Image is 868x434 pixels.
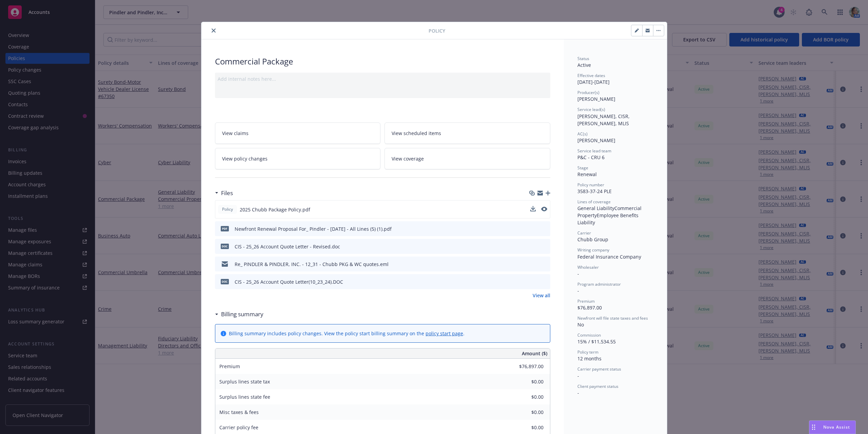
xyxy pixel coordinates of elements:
[218,75,548,82] div: Add internal notes here...
[219,409,259,415] span: Misc taxes & fees
[384,148,550,169] a: View coverage
[235,261,389,268] div: Re_ PINDLER & PINDLER, INC. - 12_31 - Chubb PKG & WC quotes.eml
[533,292,550,299] a: View all
[215,148,381,169] a: View policy changes
[577,383,618,389] span: Client payment status
[577,338,616,345] span: 15% / $11,534.55
[577,182,604,188] span: Policy number
[577,73,605,78] span: Effective dates
[541,225,548,232] button: preview file
[577,366,621,372] span: Carrier payment status
[504,422,548,433] input: 0.00
[384,122,550,144] a: View scheduled items
[219,394,270,400] span: Surplus lines state fee
[577,230,591,236] span: Carrier
[504,361,548,372] input: 0.00
[577,96,615,102] span: [PERSON_NAME]
[577,131,588,137] span: AC(s)
[577,107,605,112] span: Service lead(s)
[809,420,856,434] button: Nova Assist
[235,225,392,232] div: Newfront Renewal Proposal For_ Pindler - [DATE] - All Lines (5) (1).pdf
[221,226,229,231] span: pdf
[577,253,641,260] span: Federal Insurance Company
[504,392,548,402] input: 0.00
[577,205,614,211] span: General Liability
[577,137,615,144] span: [PERSON_NAME]
[577,373,579,379] span: -
[215,189,233,197] div: Files
[577,90,599,95] span: Producer(s)
[577,270,579,277] span: -
[577,62,591,68] span: Active
[577,236,608,243] span: Chubb Group
[577,281,621,287] span: Program administrator
[229,330,465,337] div: Billing summary includes policy changes. View the policy start billing summary on the .
[577,199,611,205] span: Lines of coverage
[577,247,609,253] span: Writing company
[531,243,536,250] button: download file
[577,349,598,355] span: Policy term
[426,330,463,337] a: policy start page
[210,26,218,35] button: close
[809,421,818,434] div: Drag to move
[221,189,233,197] h3: Files
[531,261,536,268] button: download file
[235,278,343,285] div: CIS - 25_26 Account Quote Letter(10_23_24).DOC
[219,378,270,385] span: Surplus lines state tax
[222,130,249,137] span: View claims
[522,350,547,357] span: Amount ($)
[392,130,441,137] span: View scheduled items
[215,310,263,319] div: Billing summary
[577,188,612,194] span: 3583-37-24 PLE
[577,212,640,226] span: Employee Benefits Liability
[235,243,340,250] div: CIS - 25_26 Account Quote Letter - Revised.doc
[222,155,268,162] span: View policy changes
[219,363,240,370] span: Premium
[577,332,601,338] span: Commission
[577,315,648,321] span: Newfront will file state taxes and fees
[221,279,229,284] span: DOC
[577,264,599,270] span: Wholesaler
[541,206,547,213] button: preview file
[541,243,548,250] button: preview file
[577,355,601,362] span: 12 months
[823,424,850,430] span: Nova Assist
[221,206,234,212] span: Policy
[504,377,548,387] input: 0.00
[531,225,536,232] button: download file
[392,155,424,162] span: View coverage
[577,304,602,311] span: $76,897.00
[504,407,548,417] input: 0.00
[541,207,547,211] button: preview file
[541,278,548,285] button: preview file
[577,298,595,304] span: Premium
[577,56,589,61] span: Status
[541,261,548,268] button: preview file
[577,321,584,328] span: No
[531,278,536,285] button: download file
[577,73,653,86] div: [DATE] - [DATE]
[577,113,631,127] span: [PERSON_NAME], CISR, [PERSON_NAME], MLIS
[530,206,536,211] button: download file
[530,206,536,213] button: download file
[577,154,605,161] span: P&C - CRU 6
[215,56,550,67] div: Commercial Package
[577,165,588,171] span: Stage
[577,171,597,177] span: Renewal
[221,310,263,319] h3: Billing summary
[219,424,258,431] span: Carrier policy fee
[221,244,229,249] span: doc
[429,27,445,34] span: Policy
[577,148,611,154] span: Service lead team
[215,122,381,144] a: View claims
[577,287,579,294] span: -
[577,390,579,396] span: -
[577,205,643,219] span: Commercial Property
[240,206,310,213] span: 2025 Chubb Package Policy.pdf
